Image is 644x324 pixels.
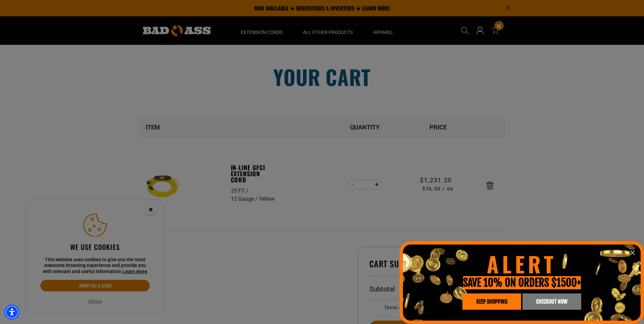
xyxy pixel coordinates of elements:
button: Close [627,248,638,258]
div: information [400,241,644,324]
span: KEEP SHOPPING [476,299,508,304]
div: Accessibility Menu [4,305,19,320]
span: SAVE 10% ON ORDERS $1500+ [463,276,581,289]
a: KEEP SHOPPING [462,293,521,310]
span: ALERT [487,248,557,280]
a: CHECKOUT NOW [522,293,581,310]
span: CHECKOUT NOW [536,299,567,304]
